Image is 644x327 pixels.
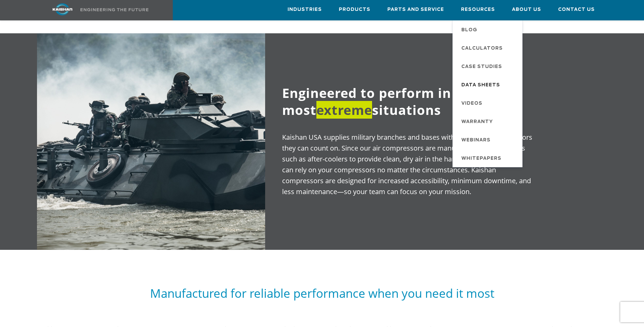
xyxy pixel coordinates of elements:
[461,80,500,91] span: Data Sheets
[387,0,444,19] a: Parts and Service
[558,6,595,14] span: Contact Us
[512,6,541,14] span: About Us
[461,6,495,14] span: Resources
[80,8,148,11] img: Engineering the future
[41,286,603,301] h5: Manufactured for reliable performance when you need it most
[339,0,370,19] a: Products
[461,24,477,36] span: Blog
[461,0,495,19] a: Resources
[461,43,503,54] span: Calculators
[461,116,493,128] span: Warranty
[455,131,522,149] a: Webinars
[455,94,522,112] a: Videos
[461,153,501,165] span: Whitepapers
[455,149,522,167] a: Whitepapers
[461,61,502,73] span: Case Studies
[455,39,522,57] a: Calculators
[37,3,88,15] img: kaishan logo
[37,33,265,250] img: Defense
[455,75,522,94] a: Data Sheets
[288,0,322,19] a: Industries
[461,135,491,146] span: Webinars
[339,6,370,14] span: Products
[288,6,322,14] span: Industries
[282,132,533,197] p: Kaishan USA supplies military branches and bases with leading air compressors they can count on. ...
[455,57,522,75] a: Case Studies
[558,0,595,19] a: Contact Us
[461,98,482,109] span: Videos
[455,20,522,39] a: Blog
[282,84,478,119] span: Engineered to perform in the most situations
[387,6,444,14] span: Parts and Service
[512,0,541,19] a: About Us
[316,101,372,119] span: extreme
[455,112,522,131] a: Warranty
